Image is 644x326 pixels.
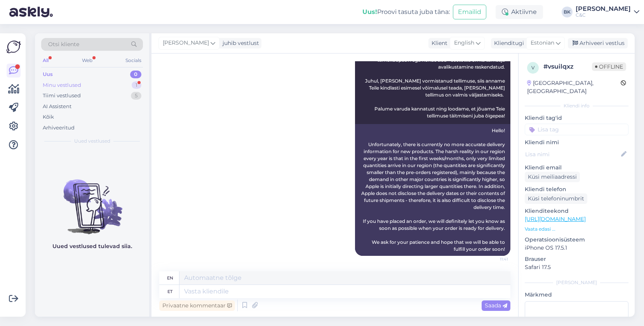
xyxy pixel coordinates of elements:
div: Arhiveeri vestlus [568,38,628,48]
img: Askly Logo [6,40,21,54]
p: Operatsioonisüsteem [525,236,628,244]
div: 5 [131,92,141,100]
p: Kliendi email [525,164,628,172]
span: 11:41 [479,256,508,262]
div: All [41,55,50,66]
div: [PERSON_NAME] [525,279,628,286]
div: Proovi tasuta juba täna: [362,7,450,17]
p: Safari 17.5 [525,263,628,271]
span: English [454,39,474,47]
div: [GEOGRAPHIC_DATA], [GEOGRAPHIC_DATA] [527,79,621,95]
span: Estonian [531,39,554,47]
div: Web [80,55,94,66]
div: Minu vestlused [43,81,81,89]
div: Klient [428,39,447,47]
div: Privaatne kommentaar [159,300,235,311]
div: 1 [132,81,141,89]
div: en [167,271,173,285]
div: # vsuilqxz [543,62,592,71]
div: Aktiivne [496,5,543,19]
div: Tiimi vestlused [43,92,81,100]
p: Uued vestlused tulevad siia. [52,242,132,250]
span: v [531,65,534,71]
input: Lisa tag [525,124,628,135]
div: Küsi telefoninumbrit [525,193,587,204]
p: Brauser [525,255,628,263]
span: [PERSON_NAME] [163,39,209,47]
p: Vaata edasi ... [525,226,628,233]
a: [PERSON_NAME]C&C [576,6,639,18]
img: No chats [35,166,149,235]
b: Uus! [362,8,377,16]
div: juhib vestlust [219,39,259,47]
div: Uus [43,71,53,78]
div: Hello! Unfortunately, there is currently no more accurate delivery information for new products. ... [355,124,510,256]
a: [URL][DOMAIN_NAME] [525,216,586,223]
div: 0 [130,71,141,78]
div: et [167,285,172,298]
div: Kliendi info [525,102,628,109]
p: Märkmed [525,291,628,299]
button: Emailid [453,5,486,19]
div: Kõik [43,113,54,121]
div: BK [562,7,573,17]
div: [PERSON_NAME] [576,6,631,12]
p: Kliendi telefon [525,185,628,193]
div: AI Assistent [43,103,71,110]
span: Otsi kliente [48,40,79,48]
p: iPhone OS 17.5.1 [525,244,628,252]
div: Klienditugi [491,39,524,47]
p: Kliendi nimi [525,138,628,147]
div: Küsi meiliaadressi [525,172,580,182]
div: Socials [124,55,143,66]
div: Arhiveeritud [43,124,75,132]
input: Lisa nimi [525,150,620,159]
div: C&C [576,12,631,18]
p: Kliendi tag'id [525,114,628,122]
span: Saada [485,302,507,309]
span: Uued vestlused [74,138,110,145]
p: Klienditeekond [525,207,628,215]
span: Offline [592,62,626,71]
